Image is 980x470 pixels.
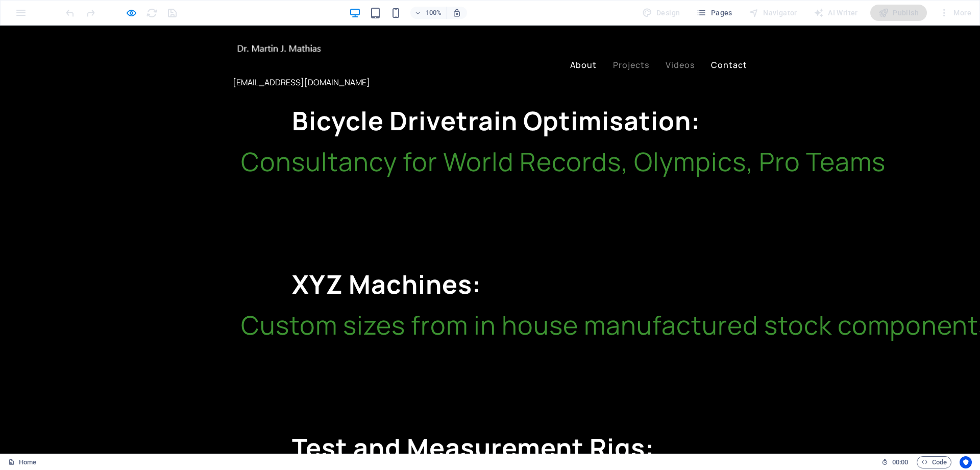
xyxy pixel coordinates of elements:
[892,456,908,468] span: 00 00
[410,7,447,19] button: 100%
[452,8,461,17] i: On resize automatically adjust zoom level to fit chosen device.
[921,456,947,468] span: Code
[696,8,732,18] span: Pages
[613,35,649,43] a: Projects
[960,456,972,468] button: Usercentrics
[8,456,36,468] a: Home
[233,51,370,62] a: [EMAIL_ADDRESS][DOMAIN_NAME]
[426,7,442,19] h6: 100%
[638,5,684,21] div: Design (Ctrl+Alt+Y)
[233,14,327,33] img: Dr.Martinj.Mathias.png
[881,456,909,468] h6: Session time
[917,456,951,468] button: Code
[711,35,747,43] a: Contact
[570,35,597,43] a: About
[692,5,736,21] button: Pages
[666,35,695,43] a: Videos
[899,458,901,466] span: :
